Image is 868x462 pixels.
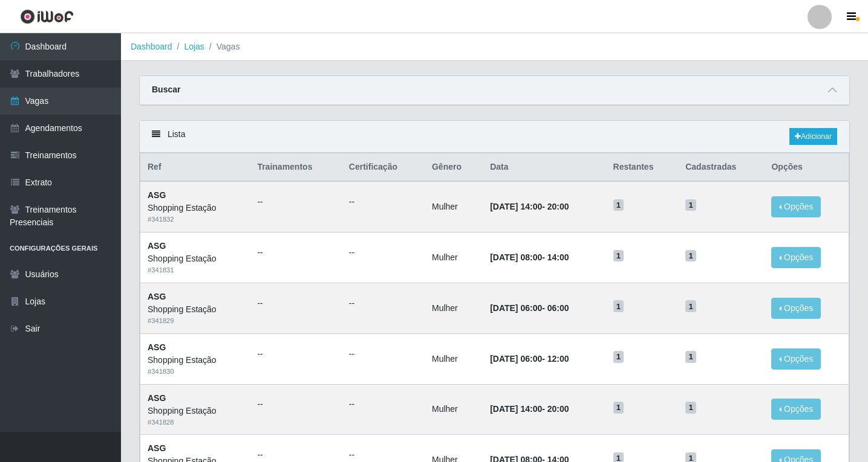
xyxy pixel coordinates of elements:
ul: -- [257,246,334,259]
div: Shopping Estação [148,354,243,367]
div: # 341831 [148,265,243,275]
span: 1 [685,199,696,211]
strong: ASG [148,190,166,200]
ul: -- [349,196,417,208]
ul: -- [349,398,417,411]
th: Opções [764,153,849,182]
button: Opções [771,247,821,268]
time: 14:00 [547,252,569,262]
li: Vagas [204,40,240,53]
ul: -- [349,246,417,259]
span: 1 [613,402,624,414]
div: # 341830 [148,367,243,377]
time: [DATE] 14:00 [490,404,542,414]
span: 1 [613,351,624,363]
span: 1 [685,402,696,414]
time: [DATE] 06:00 [490,354,542,364]
span: 1 [613,300,624,312]
div: Shopping Estação [148,405,243,417]
td: Mulher [425,233,483,283]
strong: ASG [148,342,166,352]
time: [DATE] 14:00 [490,202,542,211]
time: [DATE] 08:00 [490,252,542,262]
strong: - [490,303,569,313]
time: 12:00 [547,354,569,364]
th: Data [483,153,605,182]
strong: - [490,404,569,414]
div: Shopping Estação [148,252,243,265]
td: Mulher [425,283,483,333]
span: 1 [613,199,624,211]
div: # 341828 [148,417,243,428]
ul: -- [349,297,417,310]
ul: -- [257,348,334,361]
th: Gênero [425,153,483,182]
ul: -- [349,449,417,461]
th: Trainamentos [250,153,341,182]
span: 1 [685,351,696,363]
strong: ASG [148,292,166,301]
ul: -- [257,297,334,310]
div: Shopping Estação [148,202,243,214]
th: Restantes [606,153,679,182]
strong: Buscar [152,85,180,94]
div: # 341829 [148,316,243,326]
th: Cadastradas [678,153,764,182]
strong: ASG [148,443,166,453]
span: 1 [613,250,624,262]
a: Lojas [184,42,204,51]
strong: - [490,202,569,211]
button: Opções [771,196,821,217]
td: Mulher [425,181,483,232]
span: 1 [685,300,696,312]
nav: breadcrumb [121,33,868,61]
div: Lista [140,121,849,153]
span: 1 [685,250,696,262]
ul: -- [349,348,417,361]
th: Certificação [342,153,425,182]
td: Mulher [425,333,483,384]
a: Adicionar [789,128,837,145]
td: Mulher [425,384,483,435]
div: Shopping Estação [148,303,243,316]
a: Dashboard [131,42,172,51]
time: 06:00 [547,303,569,313]
strong: - [490,354,569,364]
img: CoreUI Logo [20,9,74,24]
ul: -- [257,196,334,208]
th: Ref [140,153,250,182]
time: 20:00 [547,202,569,211]
button: Opções [771,348,821,370]
ul: -- [257,449,334,461]
time: 20:00 [547,404,569,414]
strong: ASG [148,393,166,403]
button: Opções [771,399,821,420]
time: [DATE] 06:00 [490,303,542,313]
div: # 341832 [148,214,243,225]
ul: -- [257,398,334,411]
button: Opções [771,298,821,319]
strong: ASG [148,241,166,251]
strong: - [490,252,569,262]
